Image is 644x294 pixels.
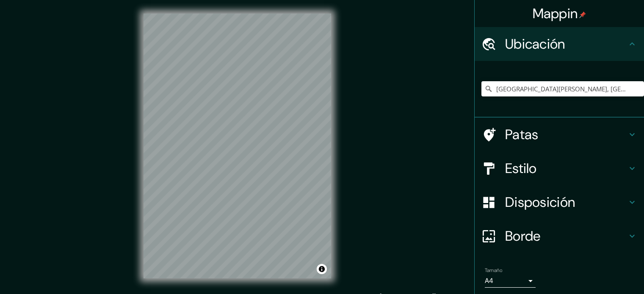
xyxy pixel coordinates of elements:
[144,14,331,278] canvas: Mapa
[579,11,586,18] img: pin-icon.png
[475,219,644,253] div: Borde
[505,227,541,245] font: Borde
[505,159,537,177] font: Estilo
[533,5,578,22] font: Mappin
[481,81,644,96] input: Elige tu ciudad o zona
[505,126,539,143] font: Patas
[475,151,644,185] div: Estilo
[475,185,644,219] div: Disposición
[485,267,502,274] font: Tamaño
[475,27,644,61] div: Ubicación
[505,35,565,53] font: Ubicación
[485,274,536,288] div: A4
[475,118,644,151] div: Patas
[485,276,493,285] font: A4
[317,264,327,274] button: Activar o desactivar atribución
[505,193,575,211] font: Disposición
